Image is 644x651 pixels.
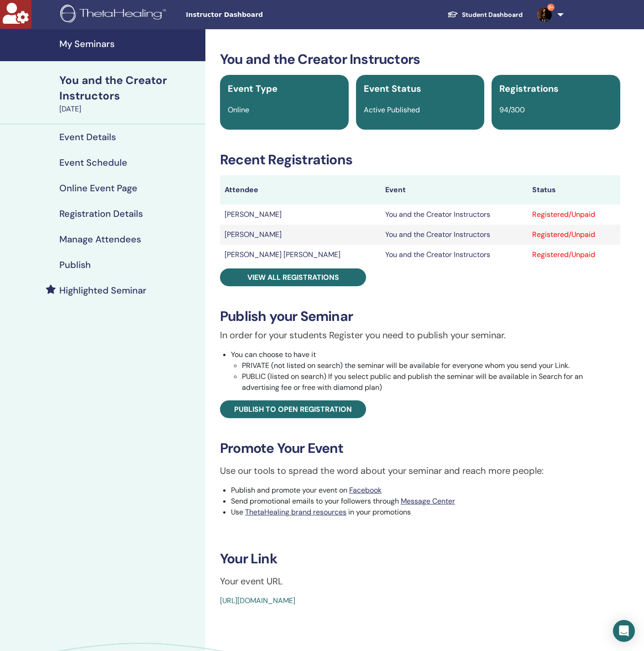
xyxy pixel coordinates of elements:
[220,400,366,418] a: Publish to open registration
[364,83,421,94] span: Event Status
[220,596,295,605] a: [URL][DOMAIN_NAME]
[220,205,381,225] td: [PERSON_NAME]
[381,245,527,265] td: You and the Creator Instructors
[440,6,530,23] a: Student Dashboard
[60,5,169,25] img: logo.png
[59,131,116,142] h4: Event Details
[245,507,346,517] a: ThetaHealing brand resources
[220,308,620,325] h3: Publish your Seminar
[231,496,620,507] li: Send promotional emails to your followers through
[447,10,458,18] img: graduation-cap-white.svg
[220,574,620,588] p: Your event URL
[59,234,141,245] h4: Manage Attendees
[532,249,616,260] div: Registered/Unpaid
[528,175,620,205] th: Status
[231,349,620,393] li: You can choose to have it
[537,7,552,22] img: default.jpg
[228,83,277,94] span: Event Type
[231,507,620,518] li: Use in your promotions
[364,105,420,115] span: Active Published
[242,360,620,371] li: PRIVATE (not listed on search) the seminar will be available for everyone whom you send your Link.
[220,245,381,265] td: [PERSON_NAME] [PERSON_NAME]
[59,208,143,219] h4: Registration Details
[247,273,339,282] span: View all registrations
[499,105,525,115] span: 94/300
[220,225,381,245] td: [PERSON_NAME]
[220,268,366,286] a: View all registrations
[532,209,616,220] div: Registered/Unpaid
[59,157,127,168] h4: Event Schedule
[220,175,381,205] th: Attendee
[220,551,620,567] h3: Your Link
[349,485,382,495] a: Facebook
[59,285,147,296] h4: Highlighted Seminar
[186,10,323,20] span: Instructor Dashboard
[220,464,620,478] p: Use our tools to spread the word about your seminar and reach more people:
[381,225,527,245] td: You and the Creator Instructors
[547,4,555,11] span: 9+
[242,371,620,393] li: PUBLIC (listed on search) If you select public and publish the seminar will be available in Searc...
[231,485,620,496] li: Publish and promote your event on
[59,38,200,49] h4: My Seminars
[381,175,527,205] th: Event
[220,440,620,457] h3: Promote Your Event
[220,152,620,168] h3: Recent Registrations
[381,205,527,225] td: You and the Creator Instructors
[220,328,620,342] p: In order for your students Register you need to publish your seminar.
[401,496,455,506] a: Message Center
[613,620,635,642] div: Open Intercom Messenger
[499,83,559,94] span: Registrations
[234,404,352,414] span: Publish to open registration
[54,73,205,115] a: You and the Creator Instructors[DATE]
[59,73,200,104] div: You and the Creator Instructors
[532,229,616,240] div: Registered/Unpaid
[228,105,249,115] span: Online
[59,259,91,270] h4: Publish
[59,104,200,115] div: [DATE]
[220,51,620,68] h3: You and the Creator Instructors
[59,183,137,194] h4: Online Event Page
